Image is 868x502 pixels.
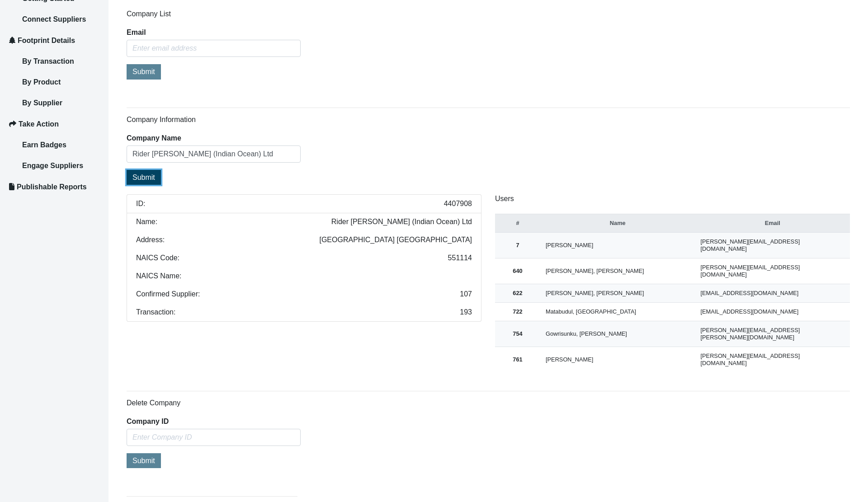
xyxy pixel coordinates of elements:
[319,236,472,244] span: [GEOGRAPHIC_DATA] [GEOGRAPHIC_DATA]
[17,183,87,191] span: Publishable Reports
[127,267,481,286] li: NAICS Name:
[127,249,481,267] li: NAICS Code:
[540,284,695,303] td: [PERSON_NAME], [PERSON_NAME]
[695,321,850,347] td: [PERSON_NAME][EMAIL_ADDRESS][PERSON_NAME][DOMAIN_NAME]
[495,233,540,258] th: 7
[127,29,146,36] label: Email
[540,214,695,233] th: Name
[12,110,165,130] input: Enter your email address
[695,284,850,303] td: [EMAIL_ADDRESS][DOMAIN_NAME]
[22,15,86,23] span: Connect Suppliers
[540,321,695,347] td: Gowrisunku, [PERSON_NAME]
[540,303,695,321] td: Matabudul, [GEOGRAPHIC_DATA]
[444,200,472,207] span: 4407908
[540,233,695,258] td: [PERSON_NAME]
[18,37,75,44] span: Footprint Details
[127,9,850,18] h6: Company List
[495,347,540,373] th: 761
[132,174,155,181] span: Submit
[10,50,24,63] div: Navigation go back
[495,303,540,321] th: 722
[22,78,61,86] span: By Product
[540,258,695,284] td: [PERSON_NAME], [PERSON_NAME]
[495,321,540,347] th: 754
[495,284,540,303] th: 622
[127,213,481,231] li: Name:
[448,254,472,262] span: 551114
[12,84,165,103] input: Enter your last name
[127,40,301,57] input: Enter email address
[127,135,181,142] label: Company Name
[127,115,850,124] h6: Company Information
[127,194,481,213] li: ID:
[695,258,850,284] td: [PERSON_NAME][EMAIL_ADDRESS][DOMAIN_NAME]
[123,278,164,291] em: Start Chat
[127,418,169,425] label: Company ID
[127,231,481,249] li: Address:
[460,291,472,298] span: 107
[331,218,472,225] span: Rider [PERSON_NAME] (Indian Ocean) Ltd
[127,429,301,446] input: Enter Company ID
[695,233,850,258] td: [PERSON_NAME][EMAIL_ADDRESS][DOMAIN_NAME]
[127,64,161,79] button: Submit
[695,214,850,233] th: Email
[460,309,472,316] span: 193
[22,99,62,107] span: By Supplier
[132,68,155,75] span: Submit
[127,285,481,304] li: Confirmed Supplier:
[22,162,83,169] span: Engage Suppliers
[132,457,155,464] span: Submit
[695,303,850,321] td: [EMAIL_ADDRESS][DOMAIN_NAME]
[127,399,850,407] h6: Delete Company
[19,120,59,128] span: Take Action
[540,347,695,373] td: [PERSON_NAME]
[12,137,165,271] textarea: Type your message and hit 'Enter'
[127,170,161,185] button: Submit
[127,453,161,468] button: Submit
[495,194,850,203] h6: Users
[61,51,165,62] div: Chat with us now
[22,141,66,149] span: Earn Badges
[495,258,540,284] th: 640
[695,347,850,373] td: [PERSON_NAME][EMAIL_ADDRESS][DOMAIN_NAME]
[127,303,481,322] li: Transaction:
[127,145,301,163] input: Type the name of the organization
[22,57,74,65] span: By Transaction
[495,214,540,233] th: #
[148,5,170,26] div: Minimize live chat window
